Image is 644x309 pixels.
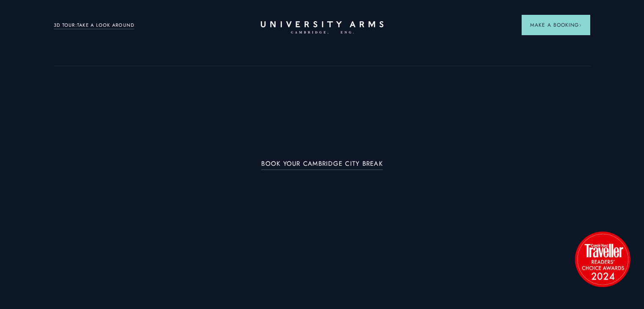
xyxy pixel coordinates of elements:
a: BOOK YOUR CAMBRIDGE CITY BREAK [261,160,383,170]
img: Arrow icon [579,24,582,27]
a: 3D TOUR:TAKE A LOOK AROUND [54,22,135,29]
span: Make a Booking [530,21,582,29]
a: Home [261,21,384,34]
button: Make a BookingArrow icon [522,15,590,35]
img: image-2524eff8f0c5d55edbf694693304c4387916dea5-1501x1501-png [571,227,634,291]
